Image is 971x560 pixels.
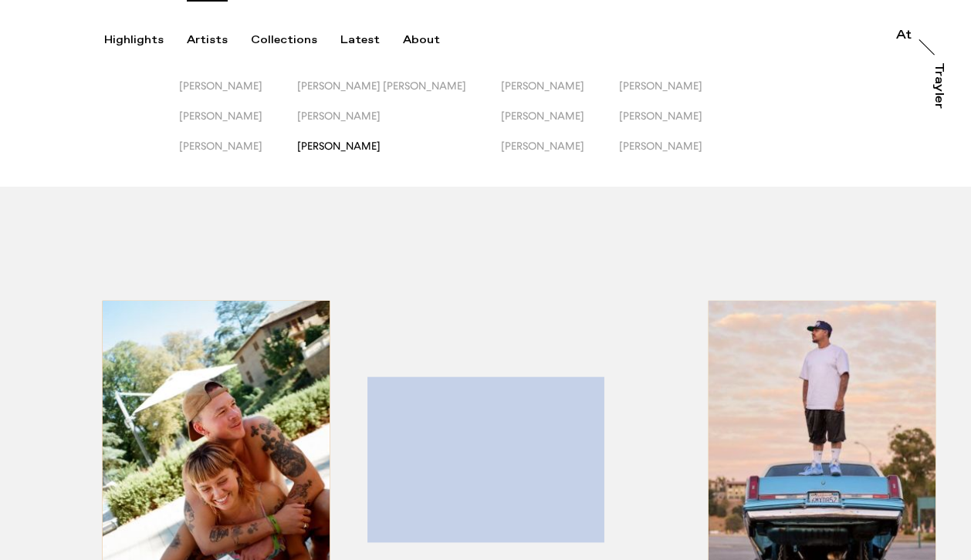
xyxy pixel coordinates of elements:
[297,110,501,140] button: [PERSON_NAME]
[501,110,584,122] span: [PERSON_NAME]
[619,79,702,92] span: [PERSON_NAME]
[932,62,945,109] div: Trayler
[340,33,380,47] div: Latest
[297,79,466,92] span: [PERSON_NAME] [PERSON_NAME]
[187,33,251,47] button: Artists
[501,79,584,92] span: [PERSON_NAME]
[297,140,501,170] button: [PERSON_NAME]
[179,79,297,110] button: [PERSON_NAME]
[179,110,262,122] span: [PERSON_NAME]
[619,110,737,140] button: [PERSON_NAME]
[896,29,912,45] a: At
[297,110,381,122] span: [PERSON_NAME]
[251,33,317,47] div: Collections
[403,33,440,47] div: About
[929,62,945,126] a: Trayler
[501,79,619,110] button: [PERSON_NAME]
[501,140,619,170] button: [PERSON_NAME]
[619,140,737,170] button: [PERSON_NAME]
[501,140,584,152] span: [PERSON_NAME]
[104,33,187,47] button: Highlights
[297,140,381,152] span: [PERSON_NAME]
[297,79,501,110] button: [PERSON_NAME] [PERSON_NAME]
[179,140,297,170] button: [PERSON_NAME]
[619,79,737,110] button: [PERSON_NAME]
[619,110,702,122] span: [PERSON_NAME]
[187,33,228,47] div: Artists
[179,110,297,140] button: [PERSON_NAME]
[179,79,262,92] span: [PERSON_NAME]
[104,33,164,47] div: Highlights
[251,33,340,47] button: Collections
[403,33,463,47] button: About
[619,140,702,152] span: [PERSON_NAME]
[340,33,403,47] button: Latest
[179,140,262,152] span: [PERSON_NAME]
[501,110,619,140] button: [PERSON_NAME]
